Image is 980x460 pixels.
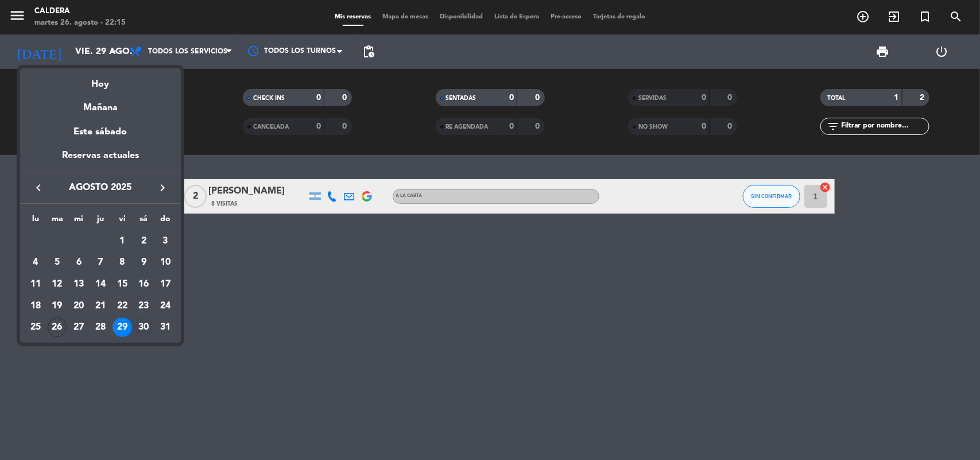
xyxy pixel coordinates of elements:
td: AGO. [25,230,111,252]
td: 24 de agosto de 2025 [154,295,176,317]
div: 5 [48,253,67,272]
div: 10 [156,253,175,272]
td: 15 de agosto de 2025 [111,273,133,295]
span: agosto 2025 [49,180,152,195]
div: 1 [113,231,132,251]
div: 11 [26,275,45,294]
td: 10 de agosto de 2025 [154,252,176,273]
div: 3 [156,231,175,251]
th: sábado [133,212,155,230]
div: 15 [113,275,132,294]
div: 14 [91,275,110,294]
div: 28 [91,318,110,337]
td: 3 de agosto de 2025 [154,230,176,252]
div: 30 [134,318,153,337]
td: 31 de agosto de 2025 [154,317,176,339]
div: 4 [26,253,45,272]
div: 22 [113,296,132,316]
td: 6 de agosto de 2025 [68,252,90,273]
td: 19 de agosto de 2025 [47,295,68,317]
th: martes [47,212,68,230]
td: 9 de agosto de 2025 [133,252,155,273]
td: 8 de agosto de 2025 [111,252,133,273]
div: 12 [48,275,67,294]
div: 18 [26,296,45,316]
td: 14 de agosto de 2025 [90,273,111,295]
div: 7 [91,253,110,272]
th: miércoles [68,212,90,230]
div: 31 [156,318,175,337]
td: 5 de agosto de 2025 [47,252,68,273]
button: keyboard_arrow_left [28,180,49,195]
div: 2 [134,231,153,251]
td: 25 de agosto de 2025 [25,317,47,339]
div: 6 [69,253,88,272]
i: keyboard_arrow_left [32,181,45,195]
td: 12 de agosto de 2025 [47,273,68,295]
div: 27 [69,318,88,337]
div: Mañana [20,92,181,115]
td: 20 de agosto de 2025 [68,295,90,317]
td: 17 de agosto de 2025 [154,273,176,295]
td: 7 de agosto de 2025 [90,252,111,273]
td: 18 de agosto de 2025 [25,295,47,317]
div: 9 [134,253,153,272]
div: 29 [113,318,132,337]
td: 27 de agosto de 2025 [68,317,90,339]
td: 30 de agosto de 2025 [133,317,155,339]
td: 29 de agosto de 2025 [111,317,133,339]
td: 4 de agosto de 2025 [25,252,47,273]
div: 19 [48,296,67,316]
i: keyboard_arrow_right [156,181,169,195]
div: 8 [113,253,132,272]
div: 23 [134,296,153,316]
td: 13 de agosto de 2025 [68,273,90,295]
td: 11 de agosto de 2025 [25,273,47,295]
td: 1 de agosto de 2025 [111,230,133,252]
button: keyboard_arrow_right [152,180,173,195]
div: 25 [26,318,45,337]
th: lunes [25,212,47,230]
div: 20 [69,296,88,316]
div: 26 [48,318,67,337]
td: 16 de agosto de 2025 [133,273,155,295]
th: viernes [111,212,133,230]
div: Hoy [20,68,181,92]
div: 17 [156,275,175,294]
th: domingo [154,212,176,230]
div: 21 [91,296,110,316]
td: 21 de agosto de 2025 [90,295,111,317]
div: Reservas actuales [20,148,181,172]
div: 24 [156,296,175,316]
td: 2 de agosto de 2025 [133,230,155,252]
td: 23 de agosto de 2025 [133,295,155,317]
div: 16 [134,275,153,294]
td: 28 de agosto de 2025 [90,317,111,339]
td: 22 de agosto de 2025 [111,295,133,317]
th: jueves [90,212,111,230]
div: Este sábado [20,116,181,148]
div: 13 [69,275,88,294]
td: 26 de agosto de 2025 [47,317,68,339]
